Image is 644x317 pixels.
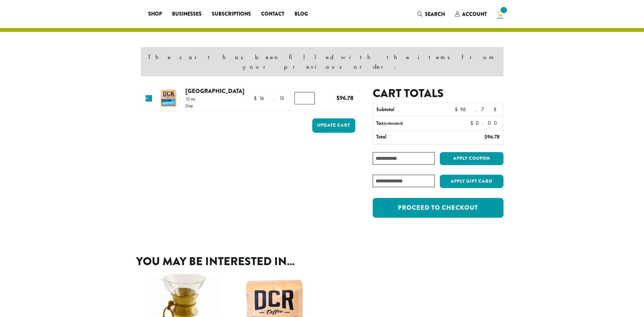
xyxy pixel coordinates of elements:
span: Search [425,11,445,18]
span: Blog [294,10,308,18]
span: Subscriptions [212,10,251,18]
bdi: 96.78 [336,94,353,102]
input: Product quantity [294,92,315,104]
a: Search [412,9,450,19]
th: Tax [373,117,465,130]
h2: You may be interested in… [136,255,508,268]
span: $ [254,95,259,102]
bdi: 96.78 [455,106,500,113]
span: $ [336,94,340,102]
th: Total [373,130,451,144]
span: $ [484,133,487,140]
a: Remove this item [146,95,152,102]
div: The cart has been filled with the items from your previous order. [141,47,503,76]
span: Businesses [172,10,202,18]
bdi: 16.13 [254,95,287,102]
button: Update cart [312,118,355,133]
a: Proceed to checkout [373,198,503,218]
button: Apply Gift Card [440,175,503,188]
span: Contact [261,10,284,18]
th: Subtotal [373,103,451,116]
span: $ [470,120,476,126]
a: [GEOGRAPHIC_DATA] [185,87,245,95]
h2: Cart totals [373,87,503,100]
small: (estimated) [384,121,403,126]
p: Drip [185,103,195,108]
span: $ [455,106,460,113]
a: Shop [143,9,167,19]
button: Apply coupon [440,152,503,165]
bdi: 96.78 [484,133,500,140]
span: Shop [148,10,162,18]
p: 12 oz [185,96,195,101]
img: Rio Azul by Dillanos Coffee Roasters [158,88,179,109]
bdi: 0.00 [470,120,500,126]
span: Account [462,11,487,18]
